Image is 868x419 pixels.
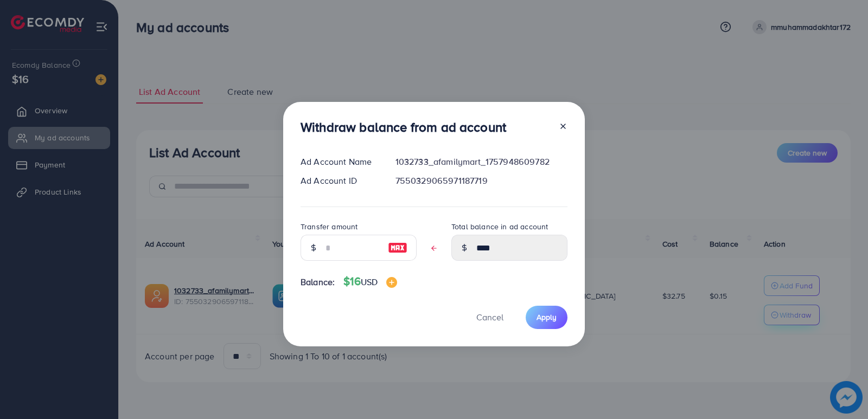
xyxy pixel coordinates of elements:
[301,119,506,135] h3: Withdraw balance from ad account
[387,156,576,168] div: 1032733_afamilymart_1757948609782
[301,276,335,288] span: Balance:
[301,221,358,232] label: Transfer amount
[388,241,407,254] img: image
[387,175,576,187] div: 7550329065971187719
[537,312,557,323] span: Apply
[343,275,397,288] h4: $16
[292,156,387,168] div: Ad Account Name
[476,311,503,323] span: Cancel
[463,306,517,329] button: Cancel
[361,276,378,288] span: USD
[451,221,548,232] label: Total balance in ad account
[292,175,387,187] div: Ad Account ID
[386,277,397,288] img: image
[526,306,567,329] button: Apply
